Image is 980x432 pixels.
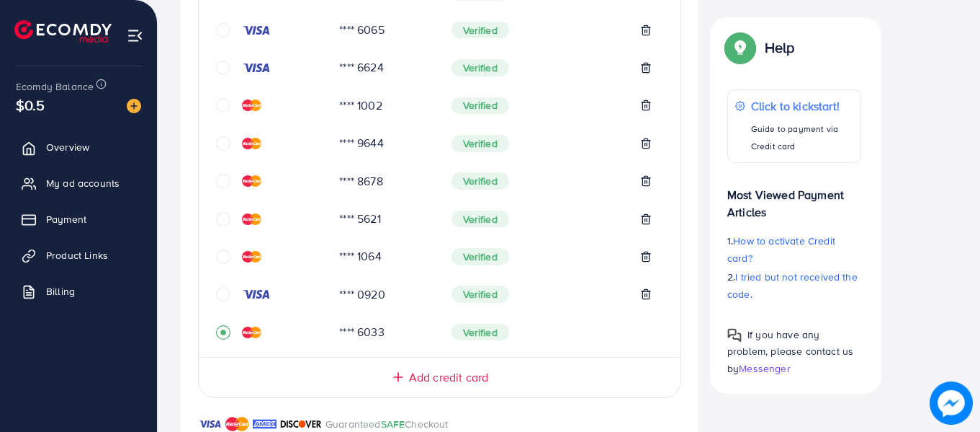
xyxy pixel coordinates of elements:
[381,417,405,431] span: SAFE
[751,120,853,155] p: Guide to payment via Credit card
[727,234,835,265] span: How to activate Credit card?
[727,35,753,61] img: Popup guide
[242,138,261,149] img: credit
[216,250,230,264] svg: circle
[242,62,271,74] img: credit
[451,324,509,341] span: Verified
[11,133,146,162] a: Overview
[216,61,230,75] svg: circle
[451,211,509,228] span: Verified
[11,277,146,306] a: Billing
[727,175,861,221] p: Most Viewed Payment Articles
[242,327,261,338] img: credit
[451,59,509,76] span: Verified
[14,20,112,43] img: logo
[727,268,861,303] p: 2.
[127,99,141,113] img: image
[242,100,261,111] img: credit
[216,98,230,113] svg: circle
[409,369,488,386] span: Add credit card
[451,248,509,265] span: Verified
[16,94,45,115] span: $0.5
[765,39,795,56] p: Help
[216,325,230,340] svg: record circle
[46,248,108,263] span: Product Links
[11,169,146,198] a: My ad accounts
[727,232,861,267] p: 1.
[46,176,120,190] span: My ad accounts
[451,97,509,115] span: Verified
[216,212,230,226] svg: circle
[451,172,509,190] span: Verified
[46,212,86,226] span: Payment
[727,328,742,343] img: Popup guide
[242,25,271,36] img: credit
[216,136,230,151] svg: circle
[16,79,94,94] span: Ecomdy Balance
[127,27,143,44] img: menu
[727,327,853,375] span: If you have any problem, please contact us by
[11,205,146,234] a: Payment
[739,361,790,375] span: Messenger
[11,241,146,270] a: Product Links
[727,270,858,301] span: I tried but not received the code.
[216,287,230,301] svg: circle
[242,213,261,225] img: credit
[46,140,89,154] span: Overview
[451,135,509,152] span: Verified
[46,284,75,299] span: Billing
[216,23,230,38] svg: circle
[451,286,509,303] span: Verified
[242,251,261,263] img: credit
[751,97,853,115] p: Click to kickstart!
[216,174,230,188] svg: circle
[930,382,971,423] img: image
[242,288,271,300] img: credit
[242,175,261,187] img: credit
[451,22,509,39] span: Verified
